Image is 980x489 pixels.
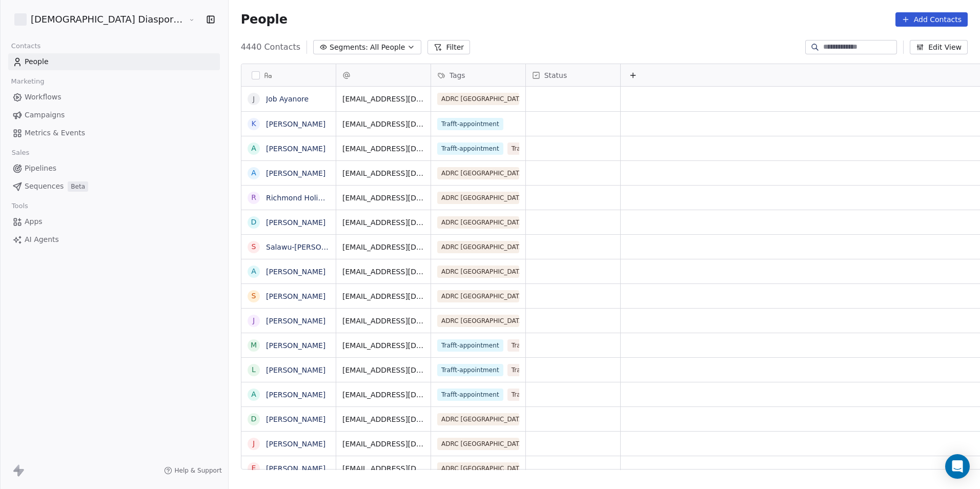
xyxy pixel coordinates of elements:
span: [EMAIL_ADDRESS][DOMAIN_NAME] [342,144,424,154]
a: [PERSON_NAME] [266,415,325,423]
a: Workflows [8,89,220,106]
div: Open Intercom Messenger [945,454,970,479]
div: j [253,438,255,449]
span: Marketing [7,74,49,89]
div: A [251,389,256,400]
span: Segments: [330,42,368,53]
span: ADRC [GEOGRAPHIC_DATA] [437,315,519,327]
span: AI Agents [25,234,59,245]
a: [PERSON_NAME] [266,169,325,177]
span: Apps [25,216,43,227]
span: [EMAIL_ADDRESS][DOMAIN_NAME] [342,94,424,104]
span: Trafft-appointment [437,364,503,376]
span: Tags [450,70,465,80]
span: ADRC [GEOGRAPHIC_DATA] [437,241,519,253]
a: Campaigns [8,107,220,124]
span: Contacts [7,38,45,54]
span: [EMAIL_ADDRESS][DOMAIN_NAME] [342,340,424,351]
span: [EMAIL_ADDRESS][DOMAIN_NAME] [342,291,424,301]
div: grid [241,87,336,470]
span: ADRC [GEOGRAPHIC_DATA] [437,216,519,229]
div: D [251,217,256,228]
button: Filter [427,40,470,54]
a: Metrics & Events [8,125,220,141]
span: All People [370,42,405,53]
span: Pipelines [25,163,56,174]
span: Sales [7,145,34,160]
a: SequencesBeta [8,178,220,195]
a: [PERSON_NAME] [266,317,325,325]
a: [PERSON_NAME] [266,464,325,473]
a: Salawu-[PERSON_NAME] [266,243,354,251]
a: [PERSON_NAME] [266,440,325,448]
a: Job Ayanore [266,95,309,103]
span: ADRC [GEOGRAPHIC_DATA] [437,413,519,425]
span: Trafft-change [507,364,556,376]
span: [EMAIL_ADDRESS][DOMAIN_NAME] [342,242,424,252]
span: ADRC [GEOGRAPHIC_DATA] [437,93,519,105]
span: [EMAIL_ADDRESS][DOMAIN_NAME] [342,439,424,449]
a: [PERSON_NAME] [266,292,325,300]
span: Trafft-change [507,339,556,352]
span: Trafft-appointment [437,142,503,155]
span: [EMAIL_ADDRESS][DOMAIN_NAME] [342,119,424,129]
a: [PERSON_NAME] [266,391,325,399]
div: D [251,414,256,424]
a: Richmond Holiness [PERSON_NAME] [266,194,396,202]
a: People [8,53,220,70]
span: Help & Support [174,466,221,475]
span: [EMAIL_ADDRESS][DOMAIN_NAME] [342,193,424,203]
span: [EMAIL_ADDRESS][DOMAIN_NAME] [342,463,424,474]
span: [EMAIL_ADDRESS][DOMAIN_NAME] [342,168,424,178]
span: [DEMOGRAPHIC_DATA] Diaspora Resource Centre [31,13,186,26]
span: ADRC [GEOGRAPHIC_DATA] [437,167,519,179]
a: [PERSON_NAME] [266,268,325,276]
a: Help & Support [164,466,221,475]
span: Metrics & Events [25,128,85,138]
span: Trafft-appointment [437,389,503,401]
span: ADRC [GEOGRAPHIC_DATA] [437,192,519,204]
div: L [252,364,256,375]
span: Trafft-appointment [437,118,503,130]
span: People [241,12,288,27]
a: [PERSON_NAME] [266,341,325,350]
span: Trafft-appointment [437,339,503,352]
a: Apps [8,213,220,230]
span: [EMAIL_ADDRESS][DOMAIN_NAME] [342,414,424,424]
div: E [251,463,256,474]
span: ADRC [GEOGRAPHIC_DATA] [437,462,519,475]
a: [PERSON_NAME] [266,145,325,153]
span: Tools [7,198,32,214]
button: Edit View [910,40,968,54]
a: [PERSON_NAME] [266,120,325,128]
div: S [251,241,256,252]
span: [EMAIL_ADDRESS][DOMAIN_NAME] [342,365,424,375]
span: Beta [68,181,88,192]
button: Add Contacts [895,12,968,27]
div: J [253,94,255,105]
div: A [251,168,256,178]
div: Status [526,64,620,86]
span: Campaigns [25,110,65,120]
div: M [251,340,257,351]
span: ADRC [GEOGRAPHIC_DATA] [437,266,519,278]
button: [DEMOGRAPHIC_DATA] Diaspora Resource Centre [12,11,181,28]
a: AI Agents [8,231,220,248]
div: S [251,291,256,301]
a: Pipelines [8,160,220,177]
div: Tags [431,64,525,86]
span: ADRC [GEOGRAPHIC_DATA] [437,438,519,450]
div: K [251,118,256,129]
a: [PERSON_NAME] [266,366,325,374]
span: People [25,56,49,67]
span: Status [544,70,567,80]
span: 4440 Contacts [241,41,300,53]
span: ADRC [GEOGRAPHIC_DATA] [437,290,519,302]
span: [EMAIL_ADDRESS][DOMAIN_NAME] [342,217,424,228]
span: Trafft-rescheduled [507,389,571,401]
div: A [251,266,256,277]
a: [PERSON_NAME] [266,218,325,227]
div: A [251,143,256,154]
span: [EMAIL_ADDRESS][DOMAIN_NAME] [342,390,424,400]
span: [EMAIL_ADDRESS][DOMAIN_NAME] [342,267,424,277]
